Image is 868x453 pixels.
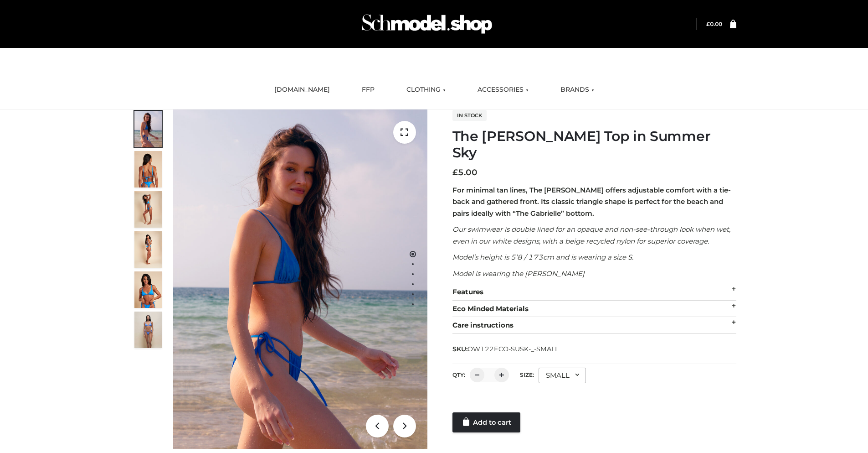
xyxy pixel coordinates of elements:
[706,21,710,27] span: £
[359,6,495,42] img: Schmodel Admin 964
[452,371,465,378] label: QTY:
[400,80,452,100] a: CLOTHING
[452,269,585,278] em: Model is wearing the [PERSON_NAME]
[134,271,162,308] img: 2.Alex-top_CN-1-1-2.jpg
[467,345,559,353] span: OW122ECO-SUSK-_-SMALL
[452,301,736,318] div: Eco Minded Materials
[452,284,736,301] div: Features
[134,312,162,348] img: SSVC.jpg
[539,368,586,383] div: SMALL
[706,21,722,27] bdi: 0.00
[452,412,520,432] a: Add to cart
[452,186,731,218] strong: For minimal tan lines, The [PERSON_NAME] offers adjustable comfort with a tie-back and gathered f...
[452,167,458,177] span: £
[520,371,534,378] label: Size:
[134,111,162,147] img: 1.Alex-top_SS-1_4464b1e7-c2c9-4e4b-a62c-58381cd673c0-1.jpg
[452,167,478,177] bdi: 5.00
[706,21,722,27] a: £0.00
[173,109,427,449] img: 1.Alex-top_SS-1_4464b1e7-c2c9-4e4b-a62c-58381cd673c0 (1)
[471,80,535,100] a: ACCESSORIES
[452,128,736,161] h1: The [PERSON_NAME] Top in Summer Sky
[267,80,337,100] a: [DOMAIN_NAME]
[452,225,730,245] em: Our swimwear is double lined for an opaque and non-see-through look when wet, even in our white d...
[452,344,560,354] span: SKU:
[452,253,633,261] em: Model’s height is 5’8 / 173cm and is wearing a size S.
[554,80,601,100] a: BRANDS
[452,110,487,121] span: In stock
[355,80,381,100] a: FFP
[452,317,736,334] div: Care instructions
[134,191,162,228] img: 4.Alex-top_CN-1-1-2.jpg
[134,231,162,268] img: 3.Alex-top_CN-1-1-2.jpg
[134,151,162,187] img: 5.Alex-top_CN-1-1_1-1.jpg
